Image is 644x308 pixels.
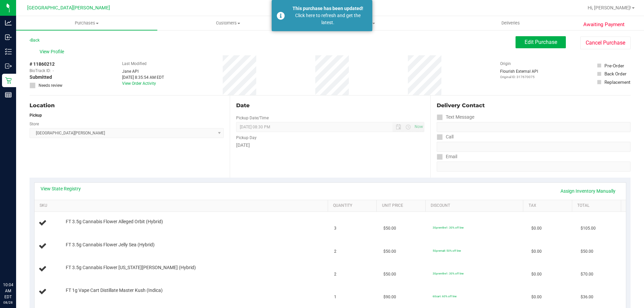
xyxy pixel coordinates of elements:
inline-svg: Inbound [5,34,12,41]
div: Date [236,102,424,110]
div: Back Order [604,70,627,77]
a: Total [577,203,618,208]
span: $105.00 [581,225,596,232]
span: $50.00 [383,225,396,232]
span: 2 [334,271,336,278]
a: Customers [157,16,299,30]
div: [DATE] 8:35:54 AM EDT [122,74,164,80]
div: Flourish External API [500,68,538,79]
span: $0.00 [531,294,542,300]
label: Store [30,121,39,127]
span: $0.00 [531,248,542,255]
div: Jane API [122,68,164,74]
span: FT 1g Vape Cart Distillate Master Kush (Indica) [66,287,163,294]
a: Deliveries [440,16,581,30]
p: 08/28 [3,300,13,305]
span: Purchases [16,20,157,26]
span: $50.00 [581,248,593,255]
label: Email [437,152,457,162]
span: $0.00 [531,225,542,232]
label: Call [437,132,453,142]
p: 10:04 AM EDT [3,282,13,300]
span: $50.00 [383,248,396,255]
span: FT 3.5g Cannabis Flower Jelly Sea (Hybrid) [66,242,155,248]
span: $0.00 [531,271,542,278]
span: 30premfire1: 30% off line [433,226,464,229]
a: Back [30,38,40,43]
span: $90.00 [383,294,396,300]
span: Customers [158,20,298,26]
a: Assign Inventory Manually [556,185,620,197]
label: Pickup Date/Time [236,115,269,121]
label: Text Message [437,112,474,122]
span: - [53,68,54,74]
inline-svg: Analytics [5,19,12,26]
span: FT 3.5g Cannabis Flower [US_STATE][PERSON_NAME] (Hybrid) [66,264,196,271]
span: Submitted [30,74,52,81]
a: SKU [40,203,325,208]
inline-svg: Inventory [5,48,12,55]
input: Format: (999) 999-9999 [437,142,631,152]
div: Pre-Order [604,62,624,69]
span: 30premfire1: 30% off line [433,272,464,275]
inline-svg: Outbound [5,63,12,69]
span: View Profile [40,48,66,55]
button: Cancel Purchase [580,37,631,49]
p: Original ID: 317670075 [500,74,538,79]
input: Format: (999) 999-9999 [437,122,631,132]
strong: Pickup [30,113,42,118]
span: Needs review [39,82,62,88]
span: Awaiting Payment [583,21,625,28]
inline-svg: Reports [5,91,12,98]
a: Tax [529,203,570,208]
span: 2 [334,248,336,255]
span: [GEOGRAPHIC_DATA][PERSON_NAME] [27,5,110,11]
span: 60cart: 60% off line [433,295,457,298]
span: $50.00 [383,271,396,278]
iframe: Resource center [7,254,27,274]
span: 1 [334,294,336,300]
span: 50premall: 50% off line [433,249,461,252]
span: Hi, [PERSON_NAME]! [588,5,631,10]
div: This purchase has been updated! [288,5,367,12]
div: [DATE] [236,142,424,149]
label: Last Modified [122,61,147,67]
div: Location [30,102,224,110]
a: Discount [431,203,521,208]
a: View Order Activity [122,81,156,86]
a: Unit Price [382,203,423,208]
div: Click here to refresh and get the latest. [288,12,367,26]
span: BioTrack ID: [30,68,51,74]
span: FT 3.5g Cannabis Flower Alleged Orbit (Hybrid) [66,219,163,225]
span: Edit Purchase [525,39,557,45]
a: View State Registry [41,185,81,192]
a: Purchases [16,16,157,30]
span: $36.00 [581,294,593,300]
span: Deliveries [492,20,529,26]
label: Pickup Day [236,135,257,141]
span: # 11860212 [30,61,55,68]
button: Edit Purchase [516,36,566,48]
label: Origin [500,61,511,67]
inline-svg: Retail [5,77,12,84]
span: $70.00 [581,271,593,278]
a: Quantity [333,203,374,208]
div: Delivery Contact [437,102,631,110]
span: 3 [334,225,336,232]
div: Replacement [604,79,630,85]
